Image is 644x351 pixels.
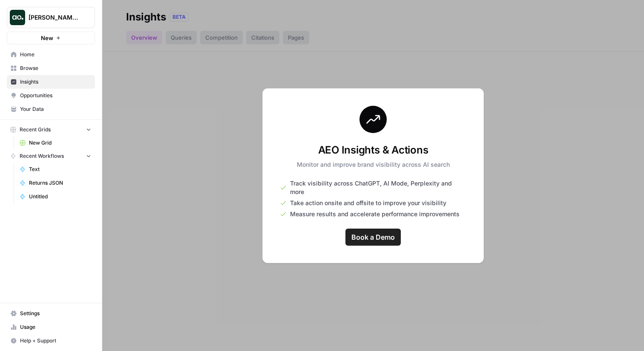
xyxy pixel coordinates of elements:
h3: AEO Insights & Actions [297,143,450,157]
a: Book a Demo [345,229,401,246]
span: Recent Workflows [20,152,64,160]
span: Track visibility across ChatGPT, AI Mode, Perplexity and more [290,179,466,196]
a: Opportunities [7,89,95,102]
span: New [41,34,53,42]
a: Untitled [16,190,95,203]
span: Untitled [29,193,91,200]
button: Help + Support [7,334,95,348]
button: Recent Workflows [7,150,95,162]
span: Recent Grids [20,126,51,133]
span: [PERSON_NAME] Testing [29,13,80,22]
span: Settings [20,310,91,317]
span: Returns JSON [29,179,91,187]
a: New Grid [16,136,95,150]
span: Help + Support [20,337,91,345]
span: Take action onsite and offsite to improve your visibility [290,199,446,207]
button: Recent Grids [7,123,95,136]
span: Book a Demo [351,232,395,242]
img: Vicky Testing Logo [10,10,25,25]
span: Measure results and accelerate performance improvements [290,210,460,218]
a: Returns JSON [16,176,95,190]
span: Your Data [20,105,91,113]
span: Home [20,51,91,58]
span: Opportunities [20,92,91,99]
span: Insights [20,78,91,86]
a: Home [7,48,95,61]
p: Monitor and improve brand visibility across AI search [297,160,450,169]
button: New [7,32,95,44]
a: Insights [7,75,95,89]
a: Usage [7,320,95,334]
a: Text [16,162,95,176]
button: Workspace: Vicky Testing [7,7,95,28]
span: Browse [20,64,91,72]
a: Browse [7,61,95,75]
span: Usage [20,323,91,331]
a: Your Data [7,102,95,116]
span: New Grid [29,139,91,147]
span: Text [29,165,91,173]
a: Settings [7,307,95,320]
